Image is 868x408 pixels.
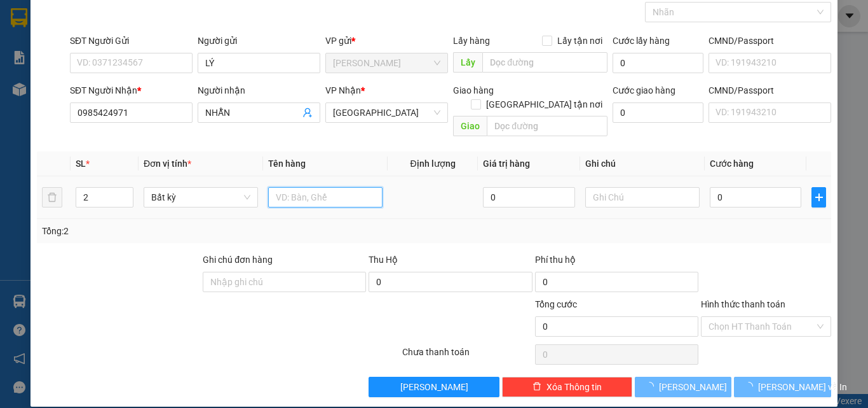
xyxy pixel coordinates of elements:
label: Cước lấy hàng [613,36,670,46]
div: Chưa thanh toán [401,345,534,367]
span: [PERSON_NAME] [659,380,727,394]
span: Giá trị hàng [483,158,530,169]
span: delete [532,382,541,392]
th: Ghi chú [580,151,705,176]
button: [PERSON_NAME] và In [734,377,831,397]
button: [PERSON_NAME] [635,377,732,397]
span: loading [645,382,659,391]
input: 0 [483,187,574,208]
span: VP Nhận [325,85,361,95]
div: VP gửi [325,34,448,48]
div: CMND/Passport [709,34,831,48]
span: down [123,199,130,206]
input: Cước lấy hàng [613,53,703,73]
span: Đơn vị tính [144,158,191,169]
span: [GEOGRAPHIC_DATA] tận nơi [481,97,607,111]
div: Phí thu hộ [535,253,698,272]
button: delete [42,187,62,208]
span: Cước hàng [710,158,754,169]
span: loading [744,382,758,391]
span: Định lượng [410,158,455,169]
span: Lấy tận nơi [552,34,607,48]
button: deleteXóa Thông tin [502,377,632,397]
span: Xóa Thông tin [546,380,602,394]
span: Bất kỳ [151,188,250,207]
span: Giao [453,116,487,136]
label: Cước giao hàng [613,85,675,95]
span: [PERSON_NAME] [400,380,468,394]
input: Dọc đường [482,52,607,73]
div: Người gửi [198,34,320,48]
span: Lấy [453,52,482,73]
span: Increase Value [119,188,133,197]
div: Tổng: 2 [42,224,336,238]
span: Tổng cước [535,299,577,309]
div: SĐT Người Nhận [70,83,193,97]
label: Hình thức thanh toán [701,299,785,309]
span: [PERSON_NAME] và In [758,380,847,394]
button: plus [811,187,826,208]
span: plus [812,192,825,202]
span: ĐL Quận 1 [333,103,440,122]
span: user-add [302,108,313,118]
input: Dọc đường [487,116,607,136]
span: Thu Hộ [369,255,398,265]
span: ĐL DUY [333,53,440,73]
span: Giao hàng [453,85,494,95]
span: Tên hàng [268,158,306,169]
div: Người nhận [198,83,320,97]
div: CMND/Passport [709,83,831,97]
div: SĐT Người Gửi [70,34,193,48]
span: up [123,190,130,197]
span: SL [76,158,86,169]
input: Ghi Chú [585,187,700,208]
span: Decrease Value [119,197,133,207]
input: VD: Bàn, Ghế [268,187,383,208]
input: Cước giao hàng [613,102,703,123]
input: Ghi chú đơn hàng [203,272,366,292]
span: Lấy hàng [453,36,490,46]
button: [PERSON_NAME] [369,377,499,397]
label: Ghi chú đơn hàng [203,255,273,265]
